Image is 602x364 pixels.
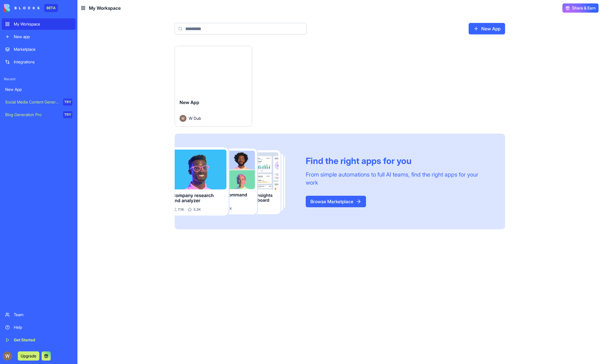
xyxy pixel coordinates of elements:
div: New app [14,34,72,40]
a: Marketplace [2,44,76,55]
span: W Dub [189,115,201,121]
a: Team [2,309,76,320]
a: Get Started [2,334,76,346]
a: Social Media Content GeneratorTRY [2,96,76,108]
a: Help [2,322,76,333]
a: Integrations [2,56,76,68]
div: BETA [44,4,58,12]
div: Integrations [14,59,72,65]
img: logo [4,4,40,12]
img: ACg8ocJ6kj_wgGJSYm9VtaC7o__rI_Dta_Rlduz_nnJixtpLo2JIaQ=s96-c [3,351,12,361]
div: TRY [63,111,72,118]
a: New app [2,31,76,42]
button: Upgrade [18,351,39,361]
a: BETA [4,4,58,12]
a: New AppAvatarW Dub [175,46,252,127]
span: New App [180,99,199,105]
span: Share & Earn [572,5,596,11]
a: New App [2,84,76,95]
span: My Workspace [89,5,121,11]
div: Social Media Content Generator [5,99,59,105]
img: Avatar [180,115,186,122]
div: Help [14,324,72,330]
button: Share & Earn [562,3,599,13]
div: My Workspace [14,21,72,27]
div: Find the right apps for you [306,156,491,166]
a: Browse Marketplace [306,196,366,207]
div: New App [5,87,72,92]
div: TRY [63,99,72,105]
div: Team [14,312,72,318]
div: Blog Generation Pro [5,112,59,118]
div: From simple automations to full AI teams, find the right apps for your work [306,171,491,187]
a: New App [469,23,505,34]
div: Marketplace [14,46,72,52]
a: Upgrade [18,353,39,359]
a: My Workspace [2,18,76,30]
span: Recent [2,77,76,81]
div: Get Started [14,337,72,343]
img: Frame_181_egmpey.png [175,147,297,216]
a: Blog Generation ProTRY [2,109,76,120]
